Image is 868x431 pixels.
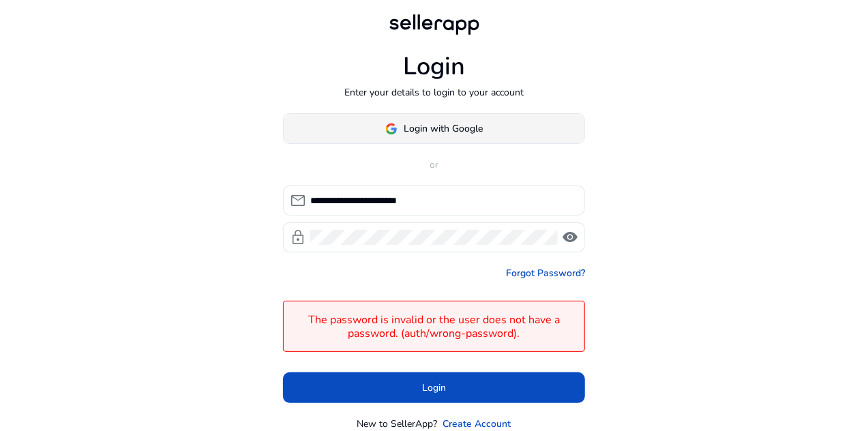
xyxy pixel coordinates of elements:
span: lock [290,229,306,246]
span: visibility [562,229,578,246]
span: Login with Google [404,121,483,136]
button: Login with Google [283,113,585,144]
img: google-logo.svg [385,123,398,135]
p: New to SellerApp? [357,417,438,431]
h1: Login [403,52,465,81]
button: Login [283,372,585,403]
span: Login [422,381,446,395]
a: Forgot Password? [506,266,585,280]
span: mail [290,192,306,209]
p: Enter your details to login to your account [344,85,524,100]
h4: The password is invalid or the user does not have a password. (auth/wrong-password). [290,314,578,340]
p: or [283,158,585,172]
a: Create Account [443,417,511,431]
